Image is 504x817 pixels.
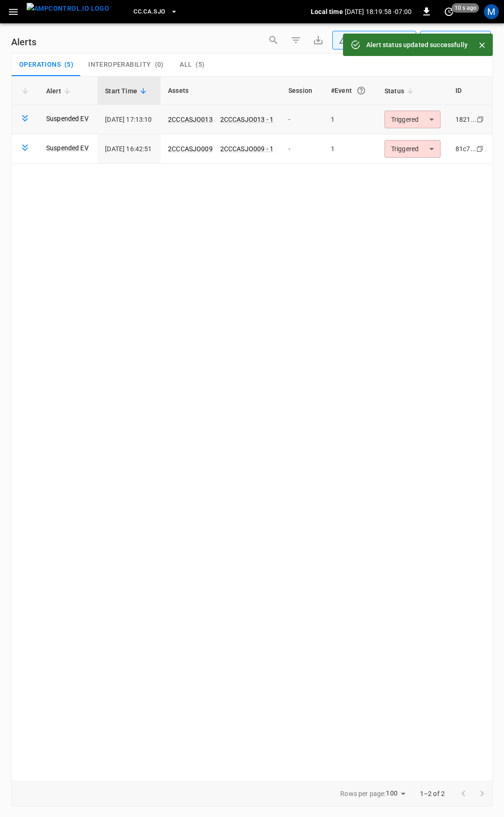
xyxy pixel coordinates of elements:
button: Close [475,38,489,52]
div: 81c7... [455,144,476,154]
div: Alert status updated successfully [366,36,468,53]
p: Rows per page: [340,789,385,798]
span: Start Time [105,85,149,97]
div: Last 24 hrs [437,31,491,49]
a: 2CCCASJO009 - 1 [220,145,273,153]
a: Suspended EV [46,114,89,123]
img: ampcontrol.io logo [27,3,109,14]
th: Session [281,77,323,105]
span: Interoperability [88,61,151,69]
div: 1821... [455,115,476,124]
div: profile-icon [484,4,499,19]
a: 2CCCASJO013 [168,116,213,123]
span: ( 5 ) [196,61,204,69]
span: 10 s ago [452,3,479,13]
span: Status [385,85,416,97]
div: copy [476,114,485,125]
button: set refresh interval [441,4,456,19]
td: [DATE] 16:42:51 [98,134,161,164]
span: ( 5 ) [64,61,73,69]
h6: Alerts [11,35,36,49]
th: Assets [161,77,281,105]
div: Unresolved [339,35,401,45]
p: Local time [311,7,343,16]
div: Triggered [385,111,441,128]
td: - [281,134,323,164]
td: 1 [323,134,377,164]
span: CC.CA.SJO [133,7,165,17]
div: copy [476,144,485,154]
th: ID [448,77,492,105]
span: All [180,61,192,69]
p: [DATE] 18:19:58 -07:00 [345,7,412,16]
td: 1 [323,105,377,134]
a: Suspended EV [46,143,89,153]
a: 2CCCASJO013 - 1 [220,116,273,123]
a: 2CCCASJO009 [168,145,213,153]
td: - [281,105,323,134]
td: [DATE] 17:13:10 [98,105,161,134]
p: 1–2 of 2 [420,789,445,798]
div: #Event [331,82,370,99]
span: Operations [19,61,61,69]
button: An event is a single occurrence of an issue. An alert groups related events for the same asset, m... [353,82,370,99]
div: 100 [386,787,408,800]
span: ( 0 ) [155,61,164,69]
div: Triggered [385,140,441,158]
button: CC.CA.SJO [130,3,181,21]
span: Alert [46,85,73,97]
